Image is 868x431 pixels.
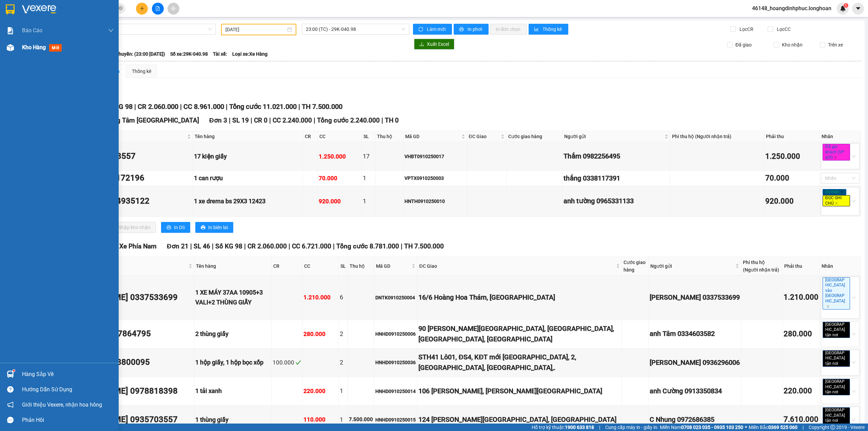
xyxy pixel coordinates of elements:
[764,131,820,142] th: Phải thu
[194,152,301,161] div: 17 kiện giấy
[201,225,205,230] span: printer
[105,102,133,111] span: Số KG 98
[273,358,301,367] div: 100.000
[289,242,290,250] span: |
[213,50,227,58] span: Tài xế:
[650,292,740,303] div: [PERSON_NAME] 0337533699
[333,242,335,250] span: |
[302,257,339,276] th: CC
[681,425,743,430] strong: 0708 023 035 - 0935 103 250
[195,386,271,396] div: 1 tải xanh
[418,27,424,32] span: sync
[7,386,14,393] span: question-circle
[834,156,837,159] span: close
[195,415,271,425] div: 1 thùng giấy
[784,292,818,303] div: 1.210.000
[161,222,190,233] button: printerIn DS
[303,131,318,142] th: CR
[835,202,838,205] span: close
[747,4,837,13] span: 46148_hoangdinhphuc.longhoan
[839,419,843,423] span: close
[138,102,178,111] span: CR 2.060.000
[65,356,193,369] div: chị nhung 0338800095
[22,44,46,51] span: Kho hàng
[414,39,454,50] button: downloadXuất Excel
[823,322,850,338] span: [GEOGRAPHIC_DATA] tận nơi
[167,3,179,15] button: aim
[822,262,859,270] div: Nhãn
[65,413,193,426] div: [PERSON_NAME] 0935703557
[65,327,193,340] div: Tầm Shan 0397864795
[454,24,489,35] button: printerIn phơi
[340,329,347,339] div: 2
[405,174,466,182] div: VPTX0910250003
[65,172,192,185] div: a Thắng 0972172196
[542,25,563,33] span: Thống kê
[105,222,156,233] button: downloadNhập kho nhận
[823,144,850,161] span: Đã gọi khách (VP gửi)
[401,242,402,250] span: |
[272,257,302,276] th: CR
[826,305,830,308] span: close
[232,50,268,58] span: Loại xe: Xe Hàng
[298,102,300,111] span: |
[784,414,818,426] div: 7.610.000
[376,262,410,270] span: Mã GD
[22,26,42,35] span: Báo cáo
[418,323,620,345] div: 90 [PERSON_NAME][GEOGRAPHIC_DATA], [GEOGRAPHIC_DATA], [GEOGRAPHIC_DATA], [GEOGRAPHIC_DATA]
[855,5,861,12] span: caret-down
[194,173,301,183] div: 1 can rượu
[6,4,15,15] img: logo-vxr
[7,371,14,378] img: warehouse-icon
[375,416,416,424] div: HNHD0910250015
[779,41,805,49] span: Kho nhận
[374,320,417,349] td: HNHD0910250006
[427,25,447,33] span: Làm mới
[363,173,374,183] div: 1
[650,329,740,339] div: anh Tâm 0334603582
[564,196,669,206] div: anh tường 0965331133
[7,417,14,423] span: message
[225,26,286,33] input: 09/10/2025
[134,102,136,111] span: |
[405,153,466,160] div: VHBT0910250017
[385,116,399,124] span: TH 0
[823,350,850,367] span: [GEOGRAPHIC_DATA] tận nơi
[174,224,185,231] span: In DS
[565,425,594,430] strong: 1900 633 818
[622,257,649,276] th: Cước giao hàng
[375,131,403,142] th: Thu hộ
[660,424,743,431] span: Miền Nam
[7,401,14,408] span: notification
[803,424,804,431] span: |
[209,116,227,124] span: Đơn 3
[132,68,151,75] div: Thống kê
[839,362,843,365] span: close
[193,131,303,142] th: Tên hàng
[66,262,187,270] span: Người nhận
[825,41,846,49] span: Trên xe
[534,27,540,32] span: bar-chart
[852,3,864,15] button: caret-down
[418,352,620,373] div: STH41 Lô01, ĐS4, KĐT mới [GEOGRAPHIC_DATA], 2, [GEOGRAPHIC_DATA], [GEOGRAPHIC_DATA],.
[822,133,859,140] div: Nhãn
[419,262,615,270] span: ĐC Giao
[507,131,563,142] th: Cước giao hàng
[194,242,210,250] span: SL 46
[405,133,460,140] span: Mã GD
[823,195,850,206] span: ĐỌC GHI CHÚ
[166,225,171,230] span: printer
[375,330,416,338] div: HNHD0910250006
[248,242,287,250] span: CR 2.060.000
[363,152,374,161] div: 17
[765,172,818,184] div: 70.000
[784,385,818,397] div: 220.000
[375,359,416,366] div: HNHD0910250036
[745,426,747,429] span: ⚪️
[830,425,835,430] span: copyright
[403,171,467,186] td: VPTX0910250003
[232,116,249,124] span: SL 19
[295,360,301,366] span: check
[749,424,797,431] span: Miền Bắc
[194,196,301,206] div: 1 xe drema bs 29X3 12423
